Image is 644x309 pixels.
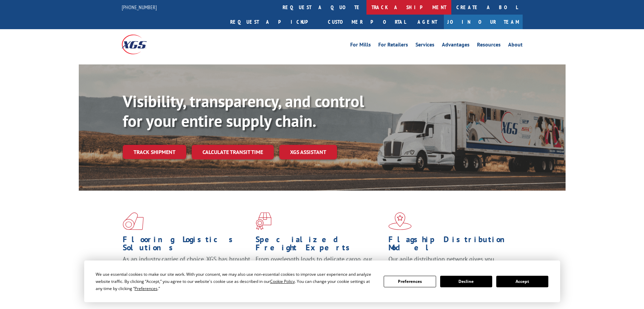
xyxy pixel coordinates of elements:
a: Join Our Team [444,15,523,29]
a: Track shipment [123,145,186,159]
p: From overlength loads to delicate cargo, our experienced staff knows the best way to move your fr... [256,255,383,285]
span: Our agile distribution network gives you nationwide inventory management on demand. [388,255,513,271]
img: xgs-icon-total-supply-chain-intelligence-red [123,212,144,230]
a: Customer Portal [323,15,411,29]
button: Accept [496,276,548,287]
a: About [508,42,523,50]
img: xgs-icon-focused-on-flooring-red [256,212,271,230]
a: Services [415,42,434,50]
div: We use essential cookies to make our site work. With your consent, we may also use non-essential ... [96,271,376,292]
img: xgs-icon-flagship-distribution-model-red [388,212,412,230]
a: Agent [411,15,444,29]
button: Decline [440,276,492,287]
a: [PHONE_NUMBER] [122,4,157,11]
a: Calculate transit time [192,145,274,159]
div: Cookie Consent Prompt [84,260,560,302]
a: Resources [477,42,501,50]
b: Visibility, transparency, and control for your entire supply chain. [123,91,364,131]
h1: Specialized Freight Experts [256,235,383,255]
span: Preferences [135,286,158,291]
a: For Retailers [378,42,408,50]
h1: Flooring Logistics Solutions [123,235,251,255]
a: XGS ASSISTANT [279,145,337,159]
a: Advantages [442,42,470,50]
span: Cookie Policy [270,278,295,284]
button: Preferences [384,276,436,287]
a: Request a pickup [225,15,323,29]
a: For Mills [350,42,371,50]
span: As an industry carrier of choice, XGS has brought innovation and dedication to flooring logistics... [123,255,250,279]
h1: Flagship Distribution Model [388,235,516,255]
